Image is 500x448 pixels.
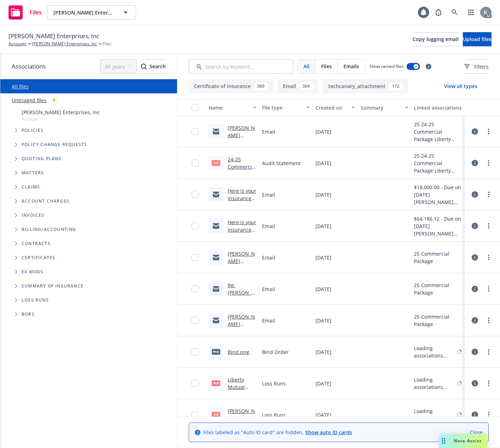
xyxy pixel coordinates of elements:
[413,32,459,46] button: Copy logging email
[316,285,331,293] span: [DATE]
[316,380,331,387] span: [DATE]
[262,254,275,261] span: Email
[228,250,256,324] a: [PERSON_NAME] Enterprises, Inc_25-26_Commercial Package_REINSTATEMENT eff [DATE]
[141,64,147,69] svg: Search
[484,159,493,167] a: more
[22,312,35,316] span: BORs
[414,215,462,230] div: $64,186.12 - Due on [DATE]
[360,104,400,111] div: Summary
[212,380,220,386] span: pdf
[192,411,199,418] input: Toggle Row Selected
[484,379,493,388] a: more
[32,41,97,47] a: [PERSON_NAME] Enterprises, Inc
[414,198,462,206] div: [PERSON_NAME] Enterprises, Inc Newport Fish
[414,376,456,391] div: Loading associations...
[316,348,331,356] span: [DATE]
[206,99,259,116] button: Name
[433,79,489,93] button: View all types
[212,349,220,354] span: png
[464,5,478,19] a: Switch app
[228,376,255,442] a: Liberty Mutual Insurance Company PKG [DATE] - [DATE] Loss Runs - Valued [DATE].pdf
[414,230,462,237] div: [PERSON_NAME] Enterprises, Inc Newport Fish
[22,109,100,116] span: [PERSON_NAME] Enterprises, Inc
[316,159,331,167] span: [DATE]
[189,59,293,74] input: Search by keyword...
[209,104,249,111] div: Name
[192,104,199,111] input: Select all
[313,99,357,116] button: Created on
[12,83,29,90] a: All files
[192,191,199,198] input: Toggle Row Selected
[414,313,462,328] div: 25 Commercial Package
[49,96,59,104] div: 9
[22,242,51,246] span: Contracts
[323,79,408,93] button: techcanary_attachment
[103,41,112,47] span: Files
[228,124,256,198] a: [PERSON_NAME] Enterprises, Inc Final [DATE]-[DATE] Commercial Package Audit Results
[228,349,249,355] a: Bind.png
[316,128,331,135] span: [DATE]
[22,284,84,288] span: Summary of insurance
[22,157,62,161] span: Quoting plans
[22,213,45,217] span: Invoices
[414,281,462,296] div: 25 Commercial Package
[431,5,445,19] a: Report a Bug
[414,407,456,422] div: Loading associations...
[470,429,483,436] a: Close
[0,222,177,321] div: Folder Tree Example
[484,127,493,136] a: more
[189,79,273,93] button: Certificate of insurance
[0,107,177,222] div: Tree Example
[316,104,347,111] div: Created on
[358,99,411,116] button: Summary
[484,285,493,293] a: more
[141,60,166,73] div: Search
[192,285,199,292] input: Toggle Row Selected
[484,316,493,325] a: more
[262,380,286,387] span: Loss Runs
[22,128,44,133] span: Policies
[278,79,319,93] button: Email
[203,429,352,436] span: Files labeled as "Auto ID card" are hidden.
[228,156,256,200] a: 24-25 Commercial Package Audit Statement.pdf
[316,222,331,230] span: [DATE]
[262,222,275,230] span: Email
[414,121,462,143] div: 25 24-25 Commercial Package Liberty Mutual - Audit Statement
[299,82,313,90] div: 304
[414,184,462,198] div: $18,000.00 - Due on [DATE]
[192,128,199,135] input: Toggle Row Selected
[22,270,43,274] span: Ex Mods
[192,317,199,324] input: Toggle Row Selected
[22,142,87,147] span: Policy change requests
[305,429,352,436] a: Show auto ID cards
[439,434,487,448] button: Nova Assist
[414,152,462,174] div: 25 24-25 Commercial Package Liberty Mutual - Audit Statement
[12,62,46,71] span: Associations
[484,190,493,199] a: more
[22,227,76,232] span: Billing/Accounting
[454,438,482,444] span: Nova Assist
[388,82,403,90] div: 172
[47,5,136,19] button: [PERSON_NAME] Enterprises, Inc
[262,104,302,111] div: File type
[316,191,331,198] span: [DATE]
[192,254,199,261] input: Toggle Row Selected
[484,348,493,356] a: more
[262,285,275,293] span: Email
[22,256,55,260] span: Certificates
[448,5,462,19] a: Search
[212,412,220,417] span: pdf
[192,222,199,229] input: Toggle Row Selected
[192,380,199,387] input: Toggle Row Selected
[192,159,199,167] input: Toggle Row Selected
[316,254,331,261] span: [DATE]
[464,59,489,74] button: Filters
[228,219,256,263] a: Here is your insurance invoice #78258D89 from Newfront
[414,344,456,359] div: Loading associations...
[464,63,489,70] span: Filters
[228,187,256,231] a: Here is your insurance invoice #01F21948 from Newfront
[484,411,493,419] a: more
[463,32,492,46] button: Upload files
[22,171,44,175] span: Matters
[303,63,309,70] span: All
